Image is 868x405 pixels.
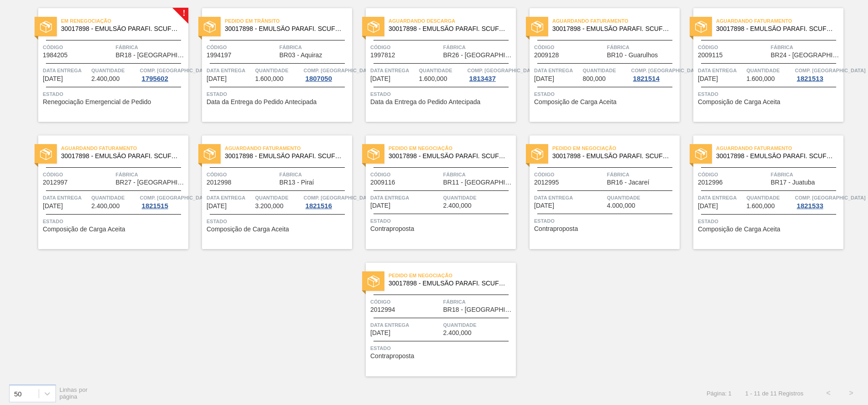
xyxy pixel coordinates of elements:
[534,179,559,186] span: 2012995
[443,330,471,336] span: 2.400,000
[140,66,186,82] a: Comp. [GEOGRAPHIC_DATA]1795602
[795,193,865,202] span: Comp. Carga
[255,66,302,75] span: Quantidade
[680,8,843,122] a: estadoAguardando Faturamento30017898 - EMULSÃO PARAFI. SCUFEX CONCEN. ECOLABCódigo2009115FábricaB...
[389,25,509,32] span: 30017898 - EMULSAO PARAFI. SCUFEX CONCEN. ECOLAB
[43,170,113,179] span: Código
[43,52,68,59] span: 1984205
[61,144,188,153] span: Aguardando Faturamento
[698,203,718,210] span: 07/09/2025
[370,297,441,306] span: Código
[531,148,543,160] img: estado
[747,203,775,210] span: 1.600,000
[680,135,843,249] a: estadoAguardando Faturamento30017898 - EMULSÃO PARAFI. SCUFEX CONCEN. ECOLABCódigo2012996FábricaB...
[583,66,629,75] span: Quantidade
[707,390,732,397] span: Página: 1
[817,382,840,405] button: <
[91,203,120,210] span: 2.400,000
[698,66,744,75] span: Data entrega
[443,202,471,209] span: 2.400,000
[370,179,395,186] span: 2009116
[607,193,677,202] span: Quantidade
[698,43,768,52] span: Código
[698,52,723,59] span: 2009115
[225,25,345,32] span: 30017898 - EMULSAO PARAFI. SCUFEX CONCEN. ECOLAB
[43,75,63,82] span: 08/08/2025
[695,148,707,160] img: estado
[116,52,186,59] span: BR18 - Pernambuco
[25,8,188,122] a: !estadoEm renegociação30017898 - EMULSÃO PARAFI. SCUFEX CONCEN. ECOLABCódigo1984205FábricaBR18 - ...
[370,353,414,360] span: Contraproposta
[43,90,186,99] span: Status
[368,21,379,33] img: estado
[188,8,352,122] a: estadoPedido em Trânsito30017898 - EMULSÃO PARAFI. SCUFEX CONCEN. ECOLABCódigo1994197FábricaBR03 ...
[583,75,606,82] span: 800,000
[516,8,680,122] a: estadoAguardando Faturamento30017898 - EMULSÃO PARAFI. SCUFEX CONCEN. ECOLABCódigo2009128FábricaB...
[443,193,514,202] span: Quantidade
[352,135,516,249] a: estadoPedido em Negociação30017898 - EMULSÃO PARAFI. SCUFEX CONCEN. ECOLABCódigo2009116FábricaBR1...
[43,203,63,210] span: 04/09/2025
[534,75,554,82] span: 27/08/2025
[61,16,188,25] span: Em renegociação
[443,170,514,179] span: Fábrica
[43,179,68,186] span: 2012997
[698,217,841,226] span: Status
[279,179,314,186] span: BR13 - Piraí
[43,99,151,105] span: Renegociação Emergencial de Pedido
[467,75,497,82] div: 1813437
[370,216,514,225] span: Status
[698,170,768,179] span: Código
[255,203,283,210] span: 3.200,000
[255,193,302,202] span: Quantidade
[389,153,509,160] span: 30017898 - EMULSAO PARAFI. SCUFEX CONCEN. ECOLAB
[140,75,170,82] div: 1795602
[698,179,723,186] span: 2012996
[255,75,283,82] span: 1.600,000
[370,75,390,82] span: 20/08/2025
[303,193,374,202] span: Comp. Carga
[207,90,350,99] span: Status
[631,66,701,75] span: Comp. Carga
[303,66,374,75] span: Comp. Carga
[116,43,186,52] span: Fábrica
[43,226,125,233] span: Composição de Carga Aceita
[140,202,170,210] div: 1821515
[370,193,441,202] span: Data entrega
[207,217,350,226] span: Status
[207,179,232,186] span: 2012998
[607,52,658,59] span: BR10 - Guarulhos
[698,90,841,99] span: Status
[534,225,578,232] span: Contraproposta
[352,263,516,376] a: estadoPedido em Negociação30017898 - EMULSÃO PARAFI. SCUFEX CONCEN. ECOLABCódigo2012994FábricaBR1...
[370,306,395,313] span: 2012994
[207,226,289,233] span: Composição de Carga Aceita
[303,75,333,82] div: 1807050
[40,21,52,33] img: estado
[840,382,863,405] button: >
[607,170,677,179] span: Fábrica
[698,75,718,82] span: 02/09/2025
[207,75,227,82] span: 20/08/2025
[25,135,188,249] a: estadoAguardando Faturamento30017898 - EMULSÃO PARAFI. SCUFEX CONCEN. ECOLABCódigo2012997FábricaB...
[303,193,350,210] a: Comp. [GEOGRAPHIC_DATA]1821516
[207,99,317,105] span: Data da Entrega do Pedido Antecipada
[771,43,841,52] span: Fábrica
[534,170,605,179] span: Código
[771,52,841,59] span: BR24 - Ponta Grossa
[716,16,843,25] span: Aguardando Faturamento
[534,99,616,105] span: Composição de Carga Aceita
[91,75,120,82] span: 2.400,000
[607,43,677,52] span: Fábrica
[795,75,825,82] div: 1821513
[534,193,605,202] span: Data entrega
[795,202,825,210] div: 1821533
[91,193,138,202] span: Quantidade
[207,170,277,179] span: Código
[534,52,559,59] span: 2009128
[516,135,680,249] a: estadoPedido em Negociação30017898 - EMULSÃO PARAFI. SCUFEX CONCEN. ECOLABCódigo2012995FábricaBR1...
[370,99,480,105] span: Data da Entrega do Pedido Antecipada
[716,144,843,153] span: Aguardando Faturamento
[698,226,780,233] span: Composição de Carga Aceita
[116,179,186,186] span: BR27 - Nova Minas
[204,148,216,160] img: estado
